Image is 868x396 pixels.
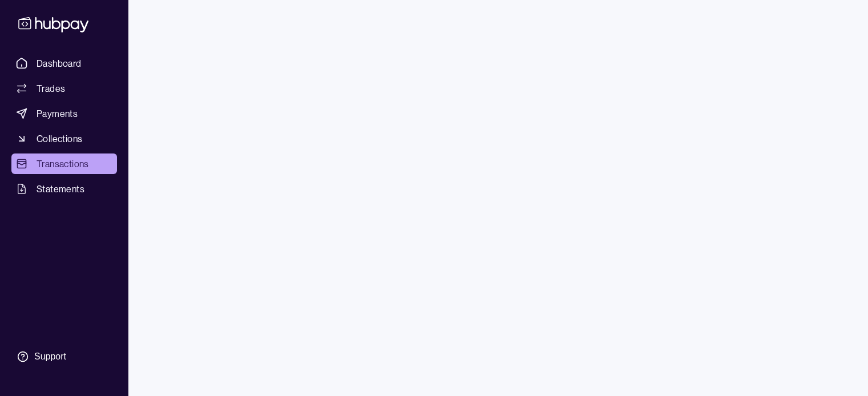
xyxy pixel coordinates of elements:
span: Transactions [37,157,89,171]
span: Collections [37,132,82,146]
span: Trades [37,82,65,95]
a: Trades [11,78,117,99]
span: Payments [37,107,78,120]
a: Support [11,345,117,369]
div: Support [34,350,66,363]
a: Payments [11,103,117,124]
span: Dashboard [37,56,82,70]
span: Statements [37,182,84,196]
a: Statements [11,179,117,199]
a: Collections [11,128,117,149]
a: Dashboard [11,53,117,74]
a: Transactions [11,153,117,174]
